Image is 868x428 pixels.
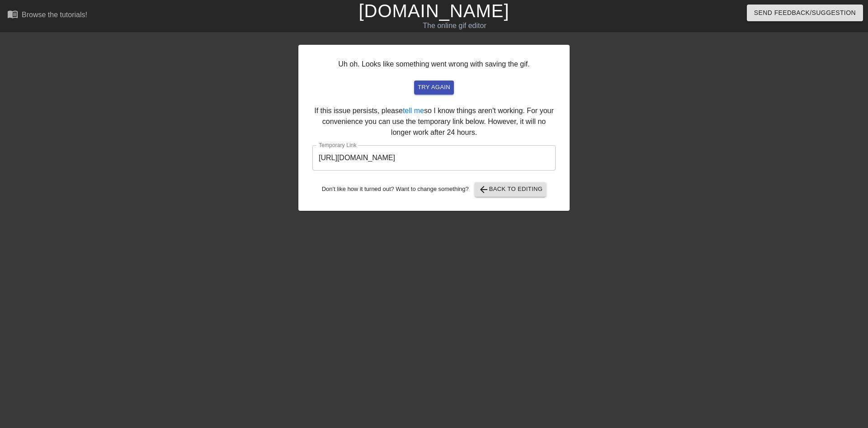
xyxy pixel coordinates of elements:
span: arrow_back [478,184,489,195]
div: Browse the tutorials! [22,11,87,19]
span: Back to Editing [478,184,543,195]
div: Don't like how it turned out? Want to change something? [312,182,556,197]
button: try again [414,81,454,95]
a: Browse the tutorials! [7,9,87,23]
a: [DOMAIN_NAME] [359,1,509,21]
span: menu_book [7,9,18,19]
a: tell me [403,107,424,114]
button: Send Feedback/Suggestion [747,5,863,21]
button: Back to Editing [475,182,547,197]
input: bare [312,145,556,171]
div: Uh oh. Looks like something went wrong with saving the gif. If this issue persists, please so I k... [298,45,570,211]
span: Send Feedback/Suggestion [754,7,856,19]
div: The online gif editor [294,20,615,31]
span: try again [418,82,450,93]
